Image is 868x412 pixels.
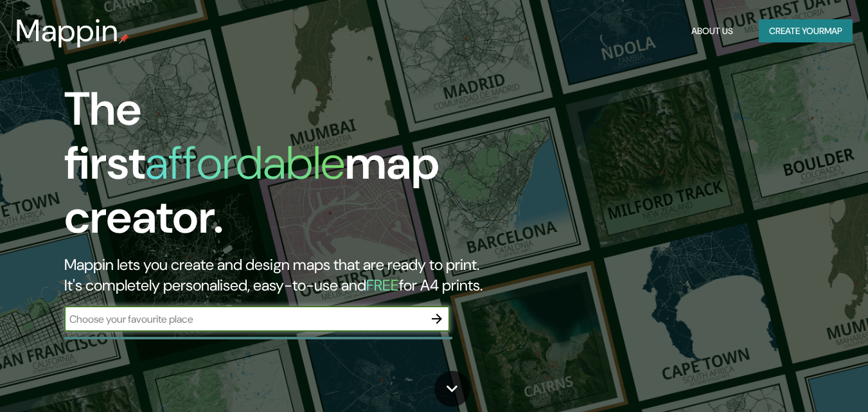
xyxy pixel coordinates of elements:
[15,13,119,49] h3: Mappin
[64,255,499,296] h2: Mappin lets you create and design maps that are ready to print. It's completely personalised, eas...
[686,19,738,43] button: About Us
[119,33,129,44] img: mappin-pin
[759,19,853,43] button: Create yourmap
[64,312,424,327] input: Choose your favourite place
[64,82,499,255] h1: The first map creator.
[145,133,345,193] h1: affordable
[366,275,399,295] h5: FREE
